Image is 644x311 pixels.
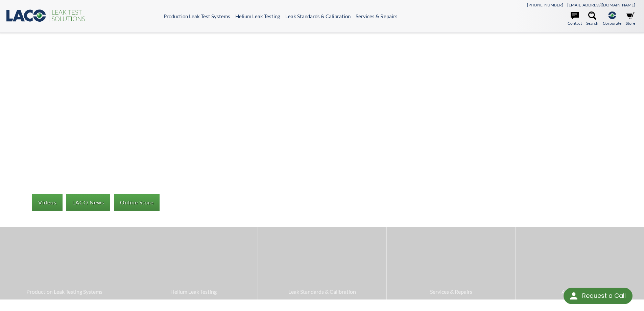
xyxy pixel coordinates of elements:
a: Videos [32,194,63,211]
span: Air Leak Testing [519,287,641,296]
a: Search [586,12,598,26]
div: Request a Call [564,288,633,304]
a: Store [626,12,635,26]
a: Leak Standards & Calibration [258,227,386,299]
a: Contact [568,12,582,26]
a: Services & Repairs [356,13,398,19]
span: Leak Standards & Calibration [261,287,383,296]
a: Helium Leak Testing [235,13,280,19]
img: round button [568,291,579,302]
a: [PHONE_NUMBER] [527,2,563,7]
a: Helium Leak Testing [129,227,258,299]
a: Online Store [114,194,160,211]
a: Leak Standards & Calibration [285,13,351,19]
a: LACO News [66,194,110,211]
span: Services & Repairs [390,287,512,296]
span: Production Leak Testing Systems [3,287,125,296]
span: Helium Leak Testing [133,287,254,296]
a: Services & Repairs [387,227,515,299]
div: Request a Call [582,288,626,304]
a: [EMAIL_ADDRESS][DOMAIN_NAME] [567,2,635,7]
span: Corporate [603,20,621,26]
a: Production Leak Test Systems [164,13,230,19]
a: Air Leak Testing [516,227,644,299]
